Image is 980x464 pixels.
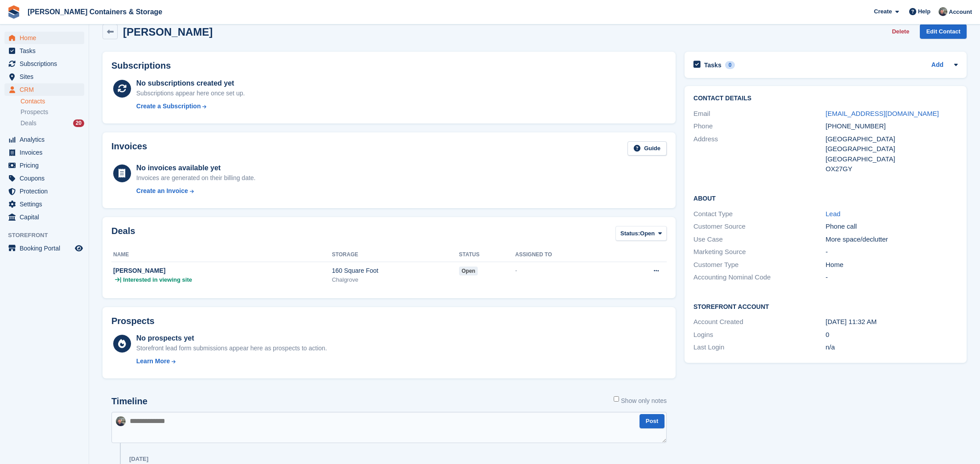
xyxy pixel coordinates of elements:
[4,83,84,96] a: menu
[20,83,73,96] span: CRM
[614,396,667,406] label: Show only notes
[111,61,667,71] h2: Subscriptions
[725,61,735,69] div: 0
[826,234,958,245] div: More space/declutter
[826,121,958,131] div: [PHONE_NUMBER]
[136,186,256,196] a: Create an Invoice
[693,193,958,202] h2: About
[129,456,148,463] div: [DATE]
[874,7,892,16] span: Create
[4,146,84,159] a: menu
[20,133,73,146] span: Analytics
[4,172,84,185] a: menu
[21,107,84,117] a: Prospects
[826,317,958,327] div: [DATE] 11:32 AM
[693,317,825,327] div: Account Created
[826,134,958,144] div: [GEOGRAPHIC_DATA]
[693,330,825,340] div: Logins
[826,330,958,340] div: 0
[4,70,84,83] a: menu
[111,396,148,407] h2: Timeline
[826,210,841,218] a: Lead
[136,357,170,366] div: Learn More
[826,154,958,164] div: [GEOGRAPHIC_DATA]
[332,248,459,262] th: Storage
[20,45,73,57] span: Tasks
[515,266,615,275] div: -
[459,248,515,262] th: Status
[21,108,48,116] span: Prospects
[4,133,84,146] a: menu
[123,275,192,284] span: Interested in viewing site
[116,416,126,426] img: Adam Greenhalgh
[826,110,939,117] a: [EMAIL_ADDRESS][DOMAIN_NAME]
[620,229,640,238] span: Status:
[20,70,73,83] span: Sites
[4,32,84,44] a: menu
[111,141,147,156] h2: Invoices
[693,247,825,257] div: Marketing Source
[332,275,459,284] div: Chalgrove
[120,275,121,284] span: |
[4,242,84,255] a: menu
[704,61,722,69] h2: Tasks
[826,272,958,283] div: -
[693,302,958,311] h2: Storefront Account
[4,159,84,172] a: menu
[20,146,73,159] span: Invoices
[20,242,73,255] span: Booking Portal
[826,164,958,174] div: OX27GY
[627,141,667,156] a: Guide
[20,198,73,210] span: Settings
[20,32,73,44] span: Home
[20,57,73,70] span: Subscriptions
[615,226,667,241] button: Status: Open
[693,260,825,270] div: Customer Type
[21,119,84,128] a: Deals 20
[136,186,188,196] div: Create an Invoice
[21,119,37,127] span: Deals
[693,209,825,219] div: Contact Type
[136,163,256,173] div: No invoices available yet
[24,4,166,19] a: [PERSON_NAME] Containers & Storage
[515,248,615,262] th: Assigned to
[111,226,135,242] h2: Deals
[73,119,84,127] div: 20
[693,234,825,245] div: Use Case
[640,414,664,429] button: Post
[20,211,73,223] span: Capital
[918,7,931,16] span: Help
[136,102,245,111] a: Create a Subscription
[8,231,89,240] span: Storefront
[4,57,84,70] a: menu
[826,342,958,353] div: n/a
[111,248,332,262] th: Name
[939,7,947,16] img: Adam Greenhalgh
[693,342,825,353] div: Last Login
[20,159,73,172] span: Pricing
[136,333,327,344] div: No prospects yet
[693,134,825,174] div: Address
[21,97,84,106] a: Contacts
[111,316,155,326] h2: Prospects
[4,185,84,197] a: menu
[459,267,478,275] span: open
[614,396,619,402] input: Show only notes
[693,222,825,232] div: Customer Source
[826,222,958,232] div: Phone call
[74,243,84,254] a: Preview store
[693,121,825,131] div: Phone
[332,266,459,275] div: 160 Square Foot
[136,102,201,111] div: Create a Subscription
[136,89,245,98] div: Subscriptions appear here once set up.
[949,8,972,16] span: Account
[4,211,84,223] a: menu
[931,60,943,70] a: Add
[920,24,967,39] a: Edit Contact
[693,272,825,283] div: Accounting Nominal Code
[20,172,73,185] span: Coupons
[136,78,245,89] div: No subscriptions created yet
[888,24,913,39] button: Delete
[123,26,213,38] h2: [PERSON_NAME]
[136,173,256,183] div: Invoices are generated on their billing date.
